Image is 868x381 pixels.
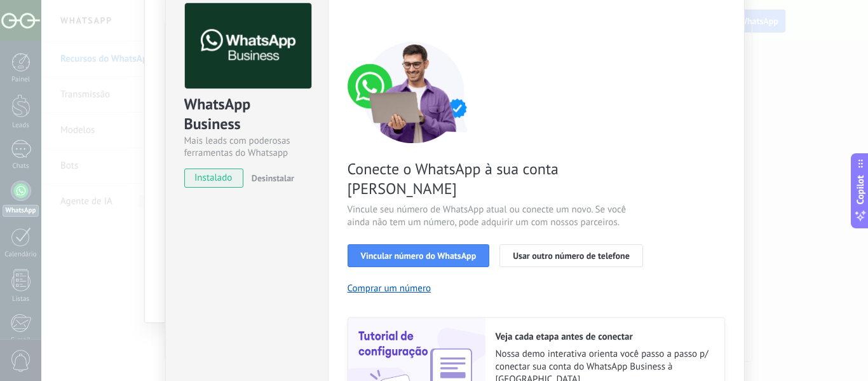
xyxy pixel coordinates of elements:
[496,331,712,343] h2: Veja cada etapa antes de conectar
[854,175,867,204] span: Copilot
[252,172,294,184] span: Desinstalar
[184,135,309,159] div: Mais leads com poderosas ferramentas do Whatsapp
[513,251,630,260] span: Usar outro número de telefone
[185,3,311,89] img: logo_main.png
[185,169,243,188] span: instalado
[361,251,477,260] span: Vincular número do WhatsApp
[348,244,490,267] button: Vincular número do WhatsApp
[247,169,294,188] button: Desinstalar
[184,94,309,135] div: WhatsApp Business
[348,204,650,229] span: Vincule seu número de WhatsApp atual ou conecte um novo. Se você ainda não tem um número, pode ad...
[348,282,431,294] button: Comprar um número
[348,159,650,198] span: Conecte o WhatsApp à sua conta [PERSON_NAME]
[499,244,643,267] button: Usar outro número de telefone
[348,41,481,143] img: connect number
